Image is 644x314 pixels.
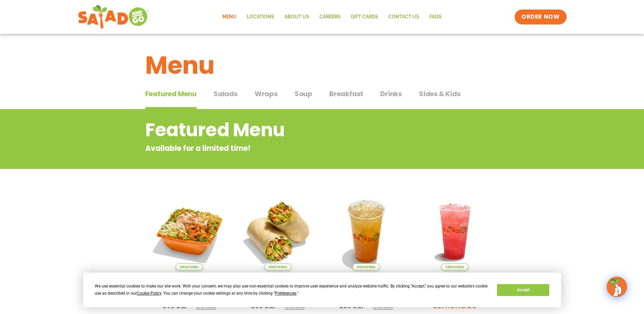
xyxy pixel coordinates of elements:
a: Menu [217,9,242,25]
img: new-SAG-logo-768×292 [78,3,149,31]
a: ORDER NOW [515,10,566,24]
span: Seasonal [441,263,468,271]
span: Details [285,302,305,310]
div: Cookie Consent Prompt [83,273,561,307]
p: Available for a limited time! [145,143,444,154]
span: Cookie Policy [137,291,161,296]
span: Seasonal [176,263,203,271]
span: Drinks [380,89,402,99]
span: Salads [214,89,238,99]
div: We use essential cookies to make our site work. With your consent, we may also use non-essential ... [95,283,489,297]
span: ORDER NOW [521,13,559,21]
button: Accept [497,284,549,296]
a: GIFT CARDS [346,9,383,25]
nav: Menu [217,9,447,25]
span: Preferences [275,291,296,296]
span: Details [373,302,393,310]
div: Tabbed content [145,86,499,109]
img: Product photo for Apple Cider Lemonade [327,192,406,271]
a: Careers [314,9,346,25]
h1: Menu [145,47,499,84]
span: Seasonal [264,263,292,271]
span: Soup [295,89,312,99]
span: Featured Menu [145,89,197,99]
img: Product photo for Southwest Harvest Wrap [239,192,317,271]
img: wpChatIcon [607,277,626,296]
span: Breakfast [329,89,363,99]
h2: Featured Menu [145,116,444,144]
span: Seasonal [352,263,380,271]
span: Wraps [255,89,278,99]
img: Product photo for Southwest Harvest Salad [150,192,229,271]
a: Locations [242,9,279,25]
a: Contact Us [383,9,424,25]
a: About Us [279,9,314,25]
a: FAQs [424,9,447,25]
span: Sides & Kids [419,89,461,99]
span: Details [196,302,216,310]
img: Product photo for Blackberry Bramble Lemonade [416,192,494,271]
